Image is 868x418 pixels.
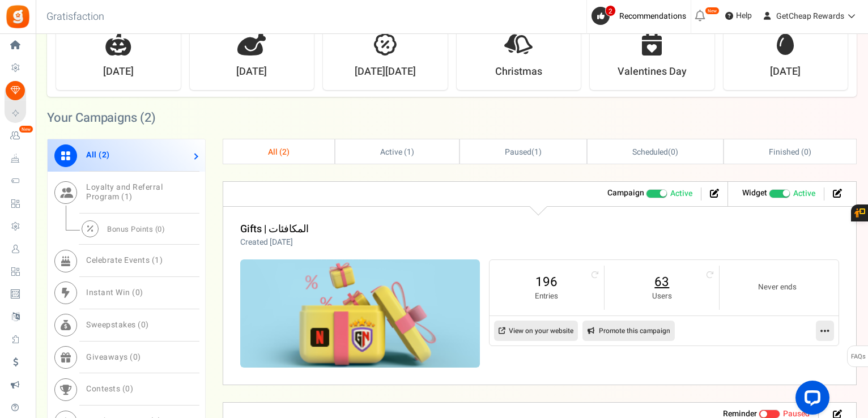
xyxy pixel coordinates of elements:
[5,4,31,29] img: Gratisfaction
[34,6,117,28] h3: Gratisfaction
[671,146,675,158] span: 0
[282,146,287,158] span: 2
[86,287,143,298] span: Instant Win ( )
[534,146,539,158] span: 1
[850,346,866,368] span: FAQs
[734,187,824,201] li: Widget activated
[86,351,141,363] span: Giveaways ( )
[141,319,146,331] span: 0
[236,65,267,79] strong: [DATE]
[107,224,165,234] span: Bonus Points ( )
[632,146,678,158] span: ( )
[86,254,163,266] span: Celebrate Events ( )
[86,383,133,395] span: Contests ( )
[133,351,138,363] span: 0
[103,65,134,79] strong: [DATE]
[607,187,644,199] strong: Campaign
[616,291,708,302] small: Users
[158,224,162,234] span: 0
[125,383,130,395] span: 0
[770,65,801,79] strong: [DATE]
[705,7,720,15] em: New
[19,125,33,133] em: New
[86,181,163,203] span: Loyalty and Referral Program ( )
[632,146,669,158] span: Scheduled
[592,7,691,25] a: 2 Recommendations
[721,7,756,25] a: Help
[505,146,531,158] span: Paused
[86,319,149,331] span: Sweepstakes ( )
[733,10,752,22] span: Help
[742,187,767,199] strong: Widget
[155,254,160,266] span: 1
[731,282,823,293] small: Never ends
[769,146,811,158] span: Finished ( )
[618,65,687,79] strong: Valentines Day
[144,109,151,127] span: 2
[125,191,130,203] span: 1
[501,273,593,291] a: 196
[240,221,309,237] a: Gifts | المكافئات
[135,287,141,298] span: 0
[582,321,675,341] a: Promote this campaign
[86,149,110,161] span: All ( )
[5,126,31,146] a: New
[494,321,578,341] a: View on your website
[776,10,844,22] span: GetCheap Rewards
[670,188,692,199] span: Active
[804,146,809,158] span: 0
[355,65,416,79] strong: [DATE][DATE]
[793,188,815,199] span: Active
[619,10,686,22] span: Recommendations
[102,149,107,161] span: 2
[495,65,542,79] strong: Christmas
[240,237,309,248] p: Created [DATE]
[407,146,411,158] span: 1
[47,112,156,123] h2: Your Campaigns ( )
[501,291,593,302] small: Entries
[605,5,616,16] span: 2
[505,146,542,158] span: ( )
[268,146,290,158] span: All ( )
[380,146,414,158] span: Active ( )
[616,273,708,291] a: 63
